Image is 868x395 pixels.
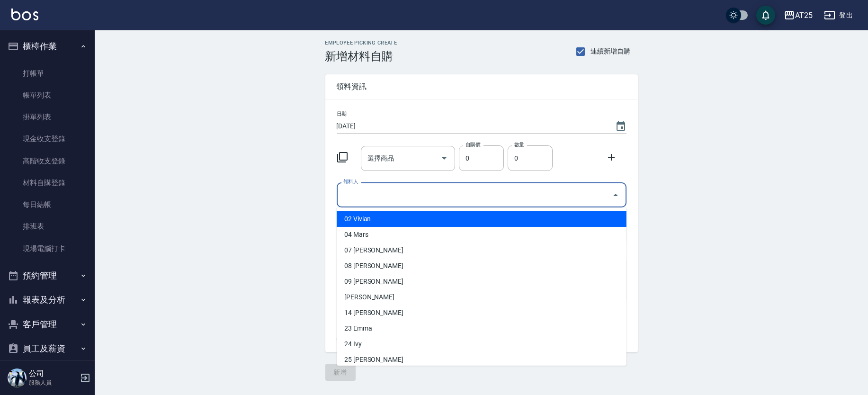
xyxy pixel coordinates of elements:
a: 現場電腦打卡 [4,238,91,260]
button: 預約管理 [4,263,91,288]
div: AT25 [795,9,813,21]
a: 高階收支登錄 [4,150,91,172]
li: 09 [PERSON_NAME] [337,274,626,289]
button: 員工及薪資 [4,336,91,361]
span: 領料資訊 [337,82,626,91]
button: 客戶管理 [4,312,91,337]
li: 14 [PERSON_NAME] [337,305,626,321]
li: 24 Ivy [337,336,626,352]
li: 02 Vivian [337,211,626,227]
li: [PERSON_NAME] [337,289,626,305]
div: 合計： 0 [325,327,638,352]
img: Logo [11,9,38,20]
input: YYYY/MM/DD [337,118,606,134]
li: 25 [PERSON_NAME] [337,352,626,368]
a: 掛單列表 [4,106,91,128]
button: Choose date, selected date is 2025-09-11 [609,115,632,138]
a: 每日結帳 [4,194,91,215]
li: 23 Emma [337,321,626,336]
p: 服務人員 [29,378,77,387]
button: 登出 [820,7,857,24]
h2: Employee Picking Create [325,40,397,46]
a: 打帳單 [4,63,91,84]
li: 07 [PERSON_NAME] [337,242,626,258]
label: 數量 [514,141,524,148]
label: 自購價 [465,141,480,148]
h3: 新增材料自購 [325,50,397,63]
label: 日期 [337,110,347,117]
label: 領料人 [343,178,358,185]
a: 材料自購登錄 [4,172,91,194]
button: save [756,6,775,25]
button: 櫃檯作業 [4,34,91,59]
a: 排班表 [4,215,91,237]
h5: 公司 [29,369,77,378]
li: 04 Mars [337,227,626,242]
img: Person [8,368,27,387]
span: 連續新增自購 [591,46,630,56]
button: Close [608,188,623,203]
a: 帳單列表 [4,84,91,106]
li: 08 [PERSON_NAME] [337,258,626,274]
a: 現金收支登錄 [4,128,91,150]
button: AT25 [780,6,816,25]
button: 報表及分析 [4,287,91,312]
button: Open [437,151,452,166]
